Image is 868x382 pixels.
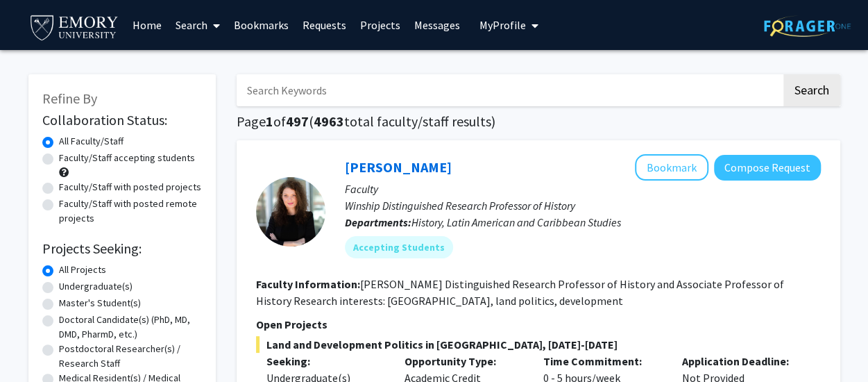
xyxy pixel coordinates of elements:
[59,279,133,294] label: Undergraduate(s)
[42,240,202,257] h2: Projects Seeking:
[266,353,384,369] p: Seeking:
[286,113,309,130] span: 497
[42,112,202,128] h2: Collaboration Status:
[59,263,106,277] label: All Projects
[59,313,202,342] label: Doctoral Candidate(s) (PhD, MD, DMD, PharmD, etc.)
[59,180,201,194] label: Faculty/Staff with posted projects
[256,316,821,333] p: Open Projects
[345,236,453,258] mat-chip: Accepting Students
[256,277,784,308] fg-read-more: [PERSON_NAME] Distinguished Research Professor of History and Associate Professor of History Rese...
[314,113,344,130] span: 4963
[237,74,781,106] input: Search Keywords
[345,215,411,229] b: Departments:
[266,113,273,130] span: 1
[407,1,467,49] a: Messages
[169,1,227,49] a: Search
[405,353,522,369] p: Opportunity Type:
[345,181,821,197] p: Faculty
[256,277,360,291] b: Faculty Information:
[126,1,169,49] a: Home
[411,215,621,229] span: History, Latin American and Caribbean Studies
[635,154,708,181] button: Add Adriana Chira to Bookmarks
[345,197,821,214] p: Winship Distinguished Research Professor of History
[256,336,821,353] span: Land and Development Politics in [GEOGRAPHIC_DATA], [DATE]-[DATE]
[59,197,202,226] label: Faculty/Staff with posted remote projects
[28,11,121,42] img: Emory University Logo
[353,1,407,49] a: Projects
[59,151,195,165] label: Faculty/Staff accepting students
[764,15,851,37] img: ForagerOne Logo
[10,319,59,372] iframe: Chat
[59,342,202,371] label: Postdoctoral Researcher(s) / Research Staff
[714,155,821,181] button: Compose Request to Adriana Chira
[543,353,661,369] p: Time Commitment:
[479,18,526,32] span: My Profile
[345,158,452,176] a: [PERSON_NAME]
[237,113,840,130] h1: Page of ( total faculty/staff results)
[296,1,353,49] a: Requests
[59,134,124,149] label: All Faculty/Staff
[227,1,296,49] a: Bookmarks
[682,353,800,369] p: Application Deadline:
[59,296,141,310] label: Master's Student(s)
[783,74,840,106] button: Search
[42,90,97,107] span: Refine By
